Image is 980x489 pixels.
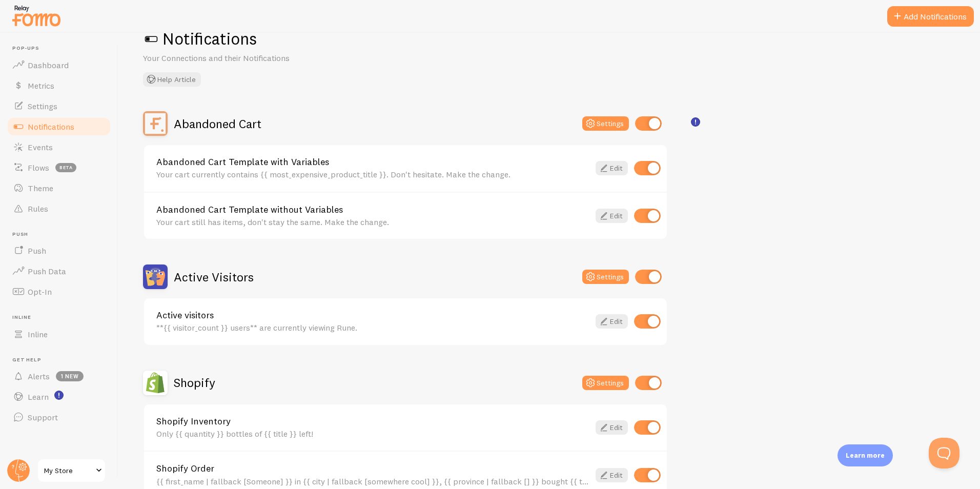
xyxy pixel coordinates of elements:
[174,375,215,391] h2: Shopify
[28,162,49,173] span: Flows
[6,75,112,96] a: Metrics
[12,314,112,321] span: Inline
[28,246,46,256] span: Push
[838,444,893,466] div: Learn more
[156,417,589,426] a: Shopify Inventory
[929,438,959,468] iframe: Help Scout Beacon - Open
[6,366,112,386] a: Alerts 1 new
[582,270,629,284] button: Settings
[596,161,628,175] a: Edit
[6,178,112,198] a: Theme
[28,371,50,381] span: Alerts
[12,231,112,238] span: Push
[6,281,112,302] a: Opt-In
[143,28,955,49] h1: Notifications
[596,314,628,329] a: Edit
[28,101,57,111] span: Settings
[174,116,261,132] h2: Abandoned Cart
[596,420,628,435] a: Edit
[6,240,112,261] a: Push
[28,203,48,214] span: Rules
[54,391,64,400] svg: <p>Watch New Feature Tutorials!</p>
[28,412,58,422] span: Support
[6,407,112,427] a: Support
[6,198,112,219] a: Rules
[156,205,589,214] a: Abandoned Cart Template without Variables
[6,324,112,344] a: Inline
[6,386,112,407] a: Learn
[156,429,589,438] div: Only {{ quantity }} bottles of {{ title }} left!
[143,52,389,64] p: Your Connections and their Notifications
[156,477,589,486] div: {{ first_name | fallback [Someone] }} in {{ city | fallback [somewhere cool] }}, {{ province | fa...
[691,117,700,127] svg: <p>🛍️ For Shopify Users</p><p>To use the <strong>Abandoned Cart with Variables</strong> template,...
[56,371,84,381] span: 1 new
[6,261,112,281] a: Push Data
[28,121,74,132] span: Notifications
[582,376,629,390] button: Settings
[28,60,69,70] span: Dashboard
[156,311,589,320] a: Active visitors
[28,183,53,193] span: Theme
[28,80,54,91] span: Metrics
[28,287,52,297] span: Opt-In
[596,468,628,482] a: Edit
[28,142,53,152] span: Events
[12,45,112,52] span: Pop-ups
[596,209,628,223] a: Edit
[6,55,112,75] a: Dashboard
[28,266,66,276] span: Push Data
[37,458,106,483] a: My Store
[11,3,62,29] img: fomo-relay-logo-orange.svg
[143,264,168,289] img: Active Visitors
[28,329,48,339] span: Inline
[156,464,589,473] a: Shopify Order
[143,72,201,87] button: Help Article
[6,116,112,137] a: Notifications
[143,111,168,136] img: Abandoned Cart
[143,371,168,395] img: Shopify
[28,392,49,402] span: Learn
[846,451,885,460] p: Learn more
[6,137,112,157] a: Events
[156,217,589,227] div: Your cart still has items, don't stay the same. Make the change.
[44,464,93,477] span: My Store
[6,157,112,178] a: Flows beta
[12,357,112,363] span: Get Help
[156,323,589,332] div: **{{ visitor_count }} users** are currently viewing Rune.
[582,116,629,131] button: Settings
[156,170,589,179] div: Your cart currently contains {{ most_expensive_product_title }}. Don't hesitate. Make the change.
[6,96,112,116] a: Settings
[55,163,76,172] span: beta
[174,269,254,285] h2: Active Visitors
[156,157,589,167] a: Abandoned Cart Template with Variables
